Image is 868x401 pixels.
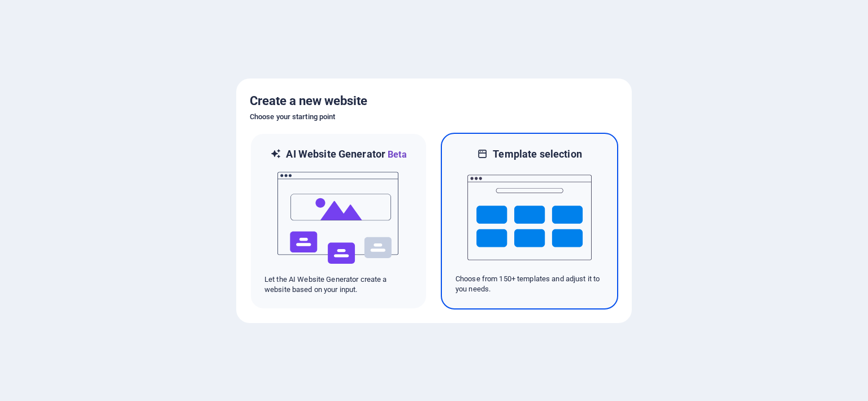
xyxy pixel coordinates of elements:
[385,149,407,160] span: Beta
[441,133,618,310] div: Template selectionChoose from 150+ templates and adjust it to you needs.
[455,274,604,294] p: Choose from 150+ templates and adjust it to you needs.
[250,92,618,110] h5: Create a new website
[276,162,401,274] img: ai
[250,133,427,310] div: AI Website GeneratorBetaaiLet the AI Website Generator create a website based on your input.
[493,147,581,161] h6: Template selection
[286,147,406,162] h6: AI Website Generator
[264,274,413,295] p: Let the AI Website Generator create a website based on your input.
[250,110,618,124] h6: Choose your starting point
